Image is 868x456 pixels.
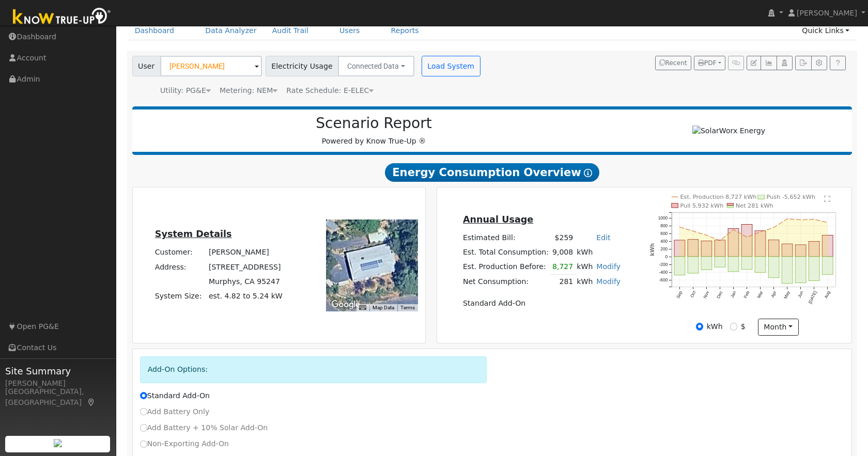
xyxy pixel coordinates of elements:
[140,392,147,399] input: Standard Add-On
[770,290,778,298] text: Apr
[400,305,415,310] a: Terms (opens in new tab)
[87,398,96,406] a: Map
[197,21,265,40] a: Data Analyzer
[8,6,116,29] img: Know True-Up
[768,257,779,278] rect: onclick=""
[137,115,611,147] div: Powered by Know True-Up ®
[782,244,793,257] rect: onclick=""
[658,215,668,221] text: 1000
[756,290,764,299] text: Mar
[266,56,338,76] span: Electricity Usage
[719,240,721,242] circle: onclick=""
[716,290,723,300] text: Dec
[675,290,683,300] text: Sep
[5,364,111,378] span: Site Summary
[741,257,752,270] rect: onclick=""
[127,21,182,40] a: Dashboard
[461,245,550,259] td: Est. Total Consumption:
[332,21,368,40] a: Users
[830,56,846,70] a: Help Link
[649,243,655,256] text: kWh
[767,194,816,200] text: Push -5,652 kWh
[153,245,207,260] td: Customer:
[701,257,712,270] rect: onclick=""
[265,21,316,40] a: Audit Trail
[728,228,739,257] rect: onclick=""
[575,260,595,275] td: kWh
[140,424,147,431] input: Add Battery + 10% Solar Add-On
[747,56,761,70] button: Edit User
[758,319,799,336] button: month
[702,290,710,299] text: Nov
[155,229,232,239] u: System Details
[707,321,723,332] label: kWh
[800,219,801,221] circle: onclick=""
[797,290,804,299] text: Jun
[696,323,703,330] input: kWh
[422,56,481,76] button: Load System
[783,290,791,300] text: May
[692,230,694,232] circle: onclick=""
[329,298,363,311] a: Open this area in Google Maps (opens a new window)
[679,226,680,228] circle: onclick=""
[140,422,268,433] label: Add Battery + 10% Solar Add-On
[741,321,746,332] label: $
[140,408,147,415] input: Add Battery Only
[824,195,830,202] text: 
[143,115,605,132] h2: Scenario Report
[674,257,685,275] rect: onclick=""
[808,290,818,305] text: [DATE]
[207,245,284,260] td: [PERSON_NAME]
[688,240,699,257] rect: onclick=""
[782,257,793,284] rect: onclick=""
[140,356,487,383] div: Add-On Options:
[777,56,793,70] button: Login As
[132,56,161,76] span: User
[823,235,833,257] rect: onclick=""
[741,225,752,257] rect: onclick=""
[813,218,815,220] circle: onclick=""
[809,257,819,281] rect: onclick=""
[728,257,739,272] rect: onclick=""
[665,254,668,259] text: 0
[827,222,828,223] circle: onclick=""
[809,242,819,257] rect: onclick=""
[755,257,766,273] rect: onclick=""
[692,125,765,136] img: SolarWorx Energy
[153,260,207,274] td: Address:
[463,214,533,225] u: Annual Usage
[220,85,277,96] div: Metering: NEM
[160,85,211,96] div: Utility: PG&E
[338,56,414,76] button: Connected Data
[660,231,668,236] text: 600
[706,234,707,236] circle: onclick=""
[160,56,262,76] input: Select a User
[461,230,550,245] td: Estimated Bill:
[655,56,691,70] button: Recent
[5,378,111,389] div: [PERSON_NAME]
[140,390,210,401] label: Standard Add-On
[659,277,668,282] text: -600
[385,163,599,182] span: Energy Consumption Overview
[680,194,756,200] text: Est. Production 8,727 kWh
[575,274,595,289] td: kWh
[797,9,857,17] span: [PERSON_NAME]
[660,223,668,228] text: 800
[461,296,622,311] td: Standard Add-On
[746,237,748,238] circle: onclick=""
[550,245,575,259] td: 9,008
[674,240,685,257] rect: onclick=""
[786,218,788,219] circle: onclick=""
[660,246,668,251] text: 200
[823,257,833,275] rect: onclick=""
[359,304,366,311] button: Keyboard shortcuts
[329,298,363,311] img: Google
[153,289,207,303] td: System Size:
[689,290,697,298] text: Oct
[383,21,427,40] a: Reports
[550,274,575,289] td: 281
[461,260,550,275] td: Est. Production Before:
[596,233,610,242] a: Edit
[694,56,725,70] button: PDF
[550,260,575,275] td: 8,727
